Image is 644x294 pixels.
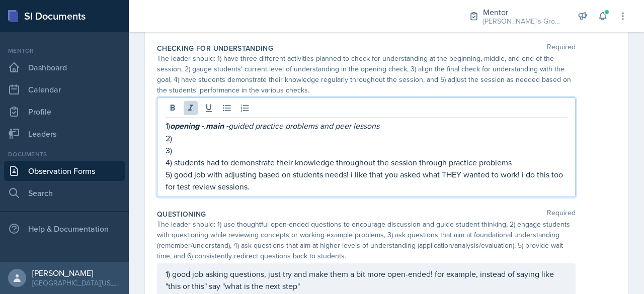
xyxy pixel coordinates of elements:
div: Mentor [4,46,125,55]
a: Calendar [4,79,125,100]
p: 2) [166,132,567,144]
div: [PERSON_NAME] [32,268,121,278]
div: The leader should: 1) use thoughtful open-ended questions to encourage discussion and guide stude... [157,219,576,261]
em: . [204,120,206,131]
div: [PERSON_NAME]'s Groups / Fall 2025 [483,16,563,27]
em: opening - [170,120,204,132]
p: 5) good job with adjusting based on students needs! i like that you asked what THEY wanted to wor... [166,168,567,192]
span: Required [547,209,576,219]
div: Mentor [483,6,563,18]
div: Documents [4,150,125,159]
em: main - [206,120,228,132]
span: Required [547,43,576,53]
p: 4) students had to demonstrate their knowledge throughout the session through practice problems [166,156,567,168]
a: Leaders [4,124,125,144]
a: Search [4,183,125,203]
div: The leader should: 1) have three different activities planned to check for understanding at the b... [157,53,576,95]
label: Checking for Understanding [157,43,273,53]
div: Help & Documentation [4,219,125,239]
div: [GEOGRAPHIC_DATA][US_STATE] in [GEOGRAPHIC_DATA] [32,278,121,288]
a: Profile [4,102,125,122]
label: Questioning [157,209,206,219]
p: 3) [166,144,567,156]
p: 1) good job asking questions, just try and make them a bit more open-ended! for example, instead ... [166,268,567,292]
a: Dashboard [4,57,125,77]
p: 1) [166,120,567,132]
em: guided practice problems and peer lessons [228,120,379,131]
a: Observation Forms [4,161,125,181]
